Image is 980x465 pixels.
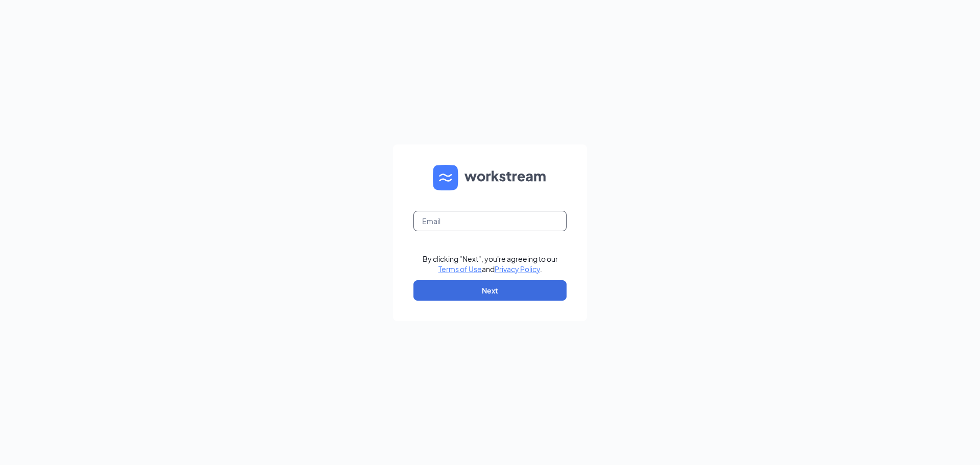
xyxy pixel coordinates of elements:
[433,165,547,190] img: WS logo and Workstream text
[413,211,567,231] input: Email
[438,264,482,274] a: Terms of Use
[423,254,558,274] div: By clicking "Next", you're agreeing to our and .
[413,280,567,301] button: Next
[495,264,540,274] a: Privacy Policy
